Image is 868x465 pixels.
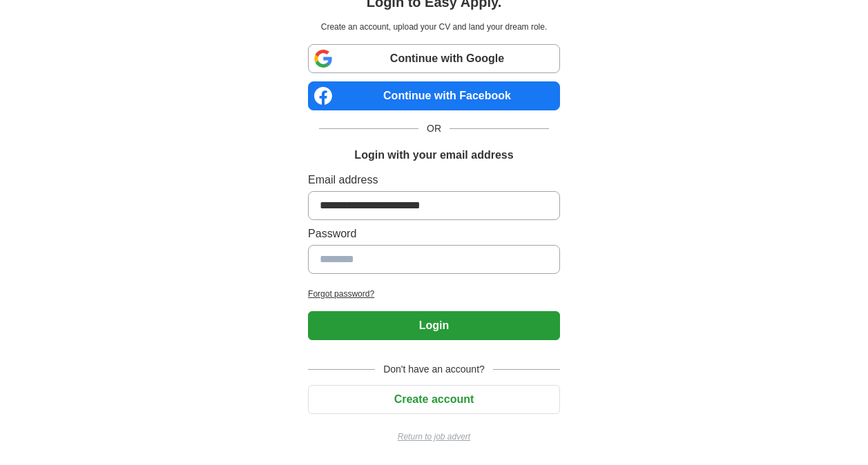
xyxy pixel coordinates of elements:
[308,226,560,242] label: Password
[308,385,560,414] button: Create account
[354,147,513,164] h1: Login with your email address
[308,172,560,188] label: Email address
[311,21,557,33] p: Create an account, upload your CV and land your dream role.
[308,81,560,110] a: Continue with Facebook
[308,44,560,73] a: Continue with Google
[375,362,493,377] span: Don't have an account?
[308,288,560,300] a: Forgot password?
[308,311,560,340] button: Login
[308,431,560,443] a: Return to job advert
[308,393,560,405] a: Create account
[418,121,450,136] span: OR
